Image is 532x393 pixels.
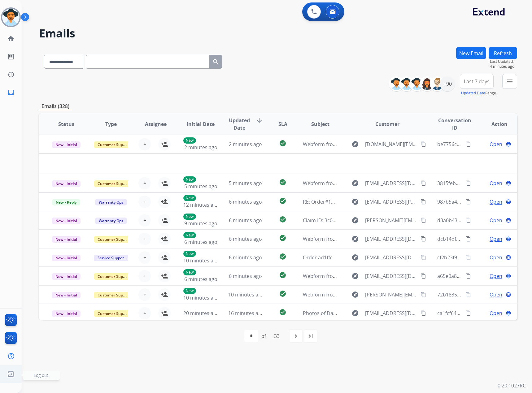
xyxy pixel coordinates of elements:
[7,35,15,42] mat-icon: home
[184,183,217,190] span: 5 minutes ago
[472,113,517,135] th: Action
[143,309,146,317] span: +
[506,218,511,223] mat-icon: language
[145,120,167,128] span: Assignee
[183,214,196,220] p: New
[490,179,502,187] span: Open
[279,290,286,297] mat-icon: check_circle
[365,217,417,224] span: [PERSON_NAME][EMAIL_ADDRESS][PERSON_NAME][DOMAIN_NAME]
[161,254,168,261] mat-icon: person_add
[94,141,134,148] span: Customer Support
[489,47,517,59] button: Refresh
[94,255,129,261] span: Service Support
[183,251,196,257] p: New
[303,180,443,187] span: Webform from [EMAIL_ADDRESS][DOMAIN_NAME] on [DATE]
[437,117,472,132] span: Conversation ID
[138,196,151,208] button: +
[490,64,517,69] span: 4 minutes ago
[292,332,299,340] mat-icon: navigate_next
[183,310,219,317] span: 20 minutes ago
[351,291,359,298] mat-icon: explore
[7,71,15,78] mat-icon: history
[183,195,196,201] p: New
[138,288,151,301] button: +
[229,141,262,148] span: 2 minutes ago
[161,140,168,148] mat-icon: person_add
[461,90,496,96] span: Range
[506,141,511,147] mat-icon: language
[229,273,262,279] span: 6 minutes ago
[303,291,482,298] span: Webform from [PERSON_NAME][EMAIL_ADDRESS][DOMAIN_NAME] on [DATE]
[490,217,502,224] span: Open
[498,382,526,389] p: 0.20.1027RC
[421,141,426,147] mat-icon: content_copy
[52,199,80,205] span: New - Reply
[351,254,359,261] mat-icon: explore
[351,217,359,224] mat-icon: explore
[421,180,426,186] mat-icon: content_copy
[138,214,151,227] button: +
[161,272,168,280] mat-icon: person_add
[52,180,81,187] span: New - Initial
[365,254,417,261] span: [EMAIL_ADDRESS][DOMAIN_NAME]
[365,235,417,243] span: [EMAIL_ADDRESS][DOMAIN_NAME]
[228,291,264,298] span: 10 minutes ago
[421,199,426,205] mat-icon: content_copy
[506,199,511,205] mat-icon: language
[229,198,262,205] span: 6 minutes ago
[365,272,417,280] span: [EMAIL_ADDRESS][DOMAIN_NAME]
[94,310,134,317] span: Customer Support
[143,291,146,298] span: +
[465,292,471,297] mat-icon: content_copy
[229,235,262,242] span: 6 minutes ago
[303,273,443,279] span: Webform from [EMAIL_ADDRESS][DOMAIN_NAME] on [DATE]
[143,198,146,205] span: +
[365,198,417,205] span: [EMAIL_ADDRESS][PERSON_NAME][DOMAIN_NAME]
[94,292,134,298] span: Customer Support
[465,236,471,242] mat-icon: content_copy
[421,310,426,316] mat-icon: content_copy
[39,27,517,40] h2: Emails
[138,233,151,245] button: +
[212,58,220,66] mat-icon: search
[94,273,134,280] span: Customer Support
[161,291,168,298] mat-icon: person_add
[279,253,286,260] mat-icon: check_circle
[351,198,359,205] mat-icon: explore
[365,140,417,148] span: [DOMAIN_NAME][EMAIL_ADDRESS][DOMAIN_NAME]
[95,199,127,205] span: Warranty Ops
[183,257,219,264] span: 10 minutes ago
[506,310,511,316] mat-icon: language
[437,217,529,224] span: d3a0b437-706f-42cb-9fa9-8fb025b9c1bf
[303,254,412,261] span: Order ad1ffc3d-edd3-40e5-9ad1-0994e428d3fe
[278,120,287,128] span: SLA
[228,117,251,132] span: Updated Date
[506,255,511,260] mat-icon: language
[95,218,127,224] span: Warranty Ops
[161,179,168,187] mat-icon: person_add
[105,120,117,128] span: Type
[437,235,531,242] span: dcb14df2-bf45-4148-b749-8ddad5f207a6
[506,180,511,186] mat-icon: language
[490,254,502,261] span: Open
[279,234,286,242] mat-icon: check_circle
[94,180,134,187] span: Customer Support
[138,177,151,189] button: +
[183,269,196,275] p: New
[183,232,196,238] p: New
[279,216,286,223] mat-icon: check_circle
[303,141,482,148] span: Webform from [DOMAIN_NAME][EMAIL_ADDRESS][DOMAIN_NAME] on [DATE]
[437,180,532,187] span: 3815feb5-9403-4921-ba89-e8ac89a90775
[184,144,217,151] span: 2 minutes ago
[279,309,286,316] mat-icon: check_circle
[52,141,81,148] span: New - Initial
[506,78,513,85] mat-icon: menu
[279,271,286,279] mat-icon: check_circle
[460,74,494,89] button: Last 7 days
[490,140,502,148] span: Open
[161,198,168,205] mat-icon: person_add
[490,235,502,243] span: Open
[365,291,417,298] span: [PERSON_NAME][EMAIL_ADDRESS][DOMAIN_NAME]
[421,236,426,242] mat-icon: content_copy
[465,310,471,316] mat-icon: content_copy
